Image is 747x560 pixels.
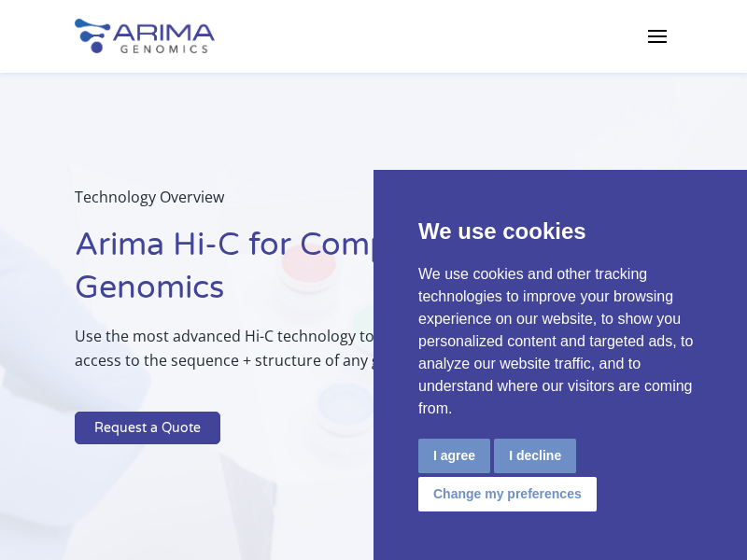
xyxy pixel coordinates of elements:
button: Change my preferences [418,477,597,511]
p: We use cookies [418,215,702,248]
p: We use cookies and other tracking technologies to improve your browsing experience on our website... [418,263,702,420]
button: I agree [418,439,490,473]
p: Technology Overview [75,185,672,224]
button: I decline [494,439,576,473]
h1: Arima Hi-C for Comprehensive 3D Genomics [75,224,672,324]
img: Arima-Genomics-logo [75,19,215,53]
p: Use the most advanced Hi-C technology to power your discoveries with unparalleled access to the s... [75,324,672,387]
a: Request a Quote [75,412,220,445]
